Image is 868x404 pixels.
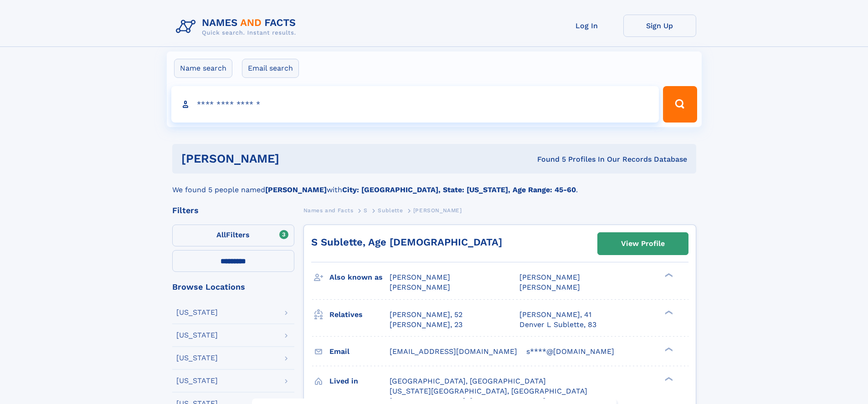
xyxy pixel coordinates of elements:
span: S [364,207,368,214]
span: [EMAIL_ADDRESS][DOMAIN_NAME] [390,347,517,356]
button: Search Button [663,86,697,123]
span: [PERSON_NAME] [519,283,580,291]
span: [PERSON_NAME] [390,283,450,291]
div: ❯ [663,309,673,315]
div: [US_STATE] [176,377,218,384]
span: [PERSON_NAME] [390,273,450,281]
span: All [216,230,226,239]
span: [PERSON_NAME] [413,207,462,214]
a: [PERSON_NAME], 23 [390,320,462,330]
a: [PERSON_NAME], 41 [519,310,591,320]
a: Sign Up [623,15,696,37]
h1: [PERSON_NAME] [181,153,408,164]
label: Email search [242,59,299,78]
div: We found 5 people named with . [172,174,696,195]
h3: Also known as [329,270,390,285]
h3: Relatives [329,307,390,322]
div: Found 5 Profiles In Our Records Database [408,154,687,164]
div: Browse Locations [172,283,294,291]
label: Name search [174,59,232,78]
a: View Profile [598,233,688,255]
div: [US_STATE] [176,309,218,316]
div: [US_STATE] [176,354,218,362]
a: Names and Facts [303,205,354,216]
a: Sublette [378,205,403,216]
div: [US_STATE] [176,332,218,339]
span: Sublette [378,207,403,214]
div: ❯ [663,272,673,278]
span: [PERSON_NAME] [519,273,580,281]
h3: Lived in [329,373,390,389]
a: S Sublette, Age [DEMOGRAPHIC_DATA] [311,236,502,248]
input: search input [171,86,659,123]
label: Filters [172,225,294,246]
a: Log In [550,15,623,37]
div: ❯ [663,376,673,382]
a: [PERSON_NAME], 52 [390,310,462,320]
b: [PERSON_NAME] [265,185,327,194]
div: ❯ [663,346,673,352]
div: View Profile [621,233,665,254]
span: [US_STATE][GEOGRAPHIC_DATA], [GEOGRAPHIC_DATA] [390,387,587,395]
div: Filters [172,206,294,215]
b: City: [GEOGRAPHIC_DATA], State: [US_STATE], Age Range: 45-60 [342,185,576,194]
a: S [364,205,368,216]
a: Denver L Sublette, 83 [519,320,596,330]
span: [GEOGRAPHIC_DATA], [GEOGRAPHIC_DATA] [390,377,546,385]
img: Logo Names and Facts [172,15,303,39]
h3: Email [329,344,390,359]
